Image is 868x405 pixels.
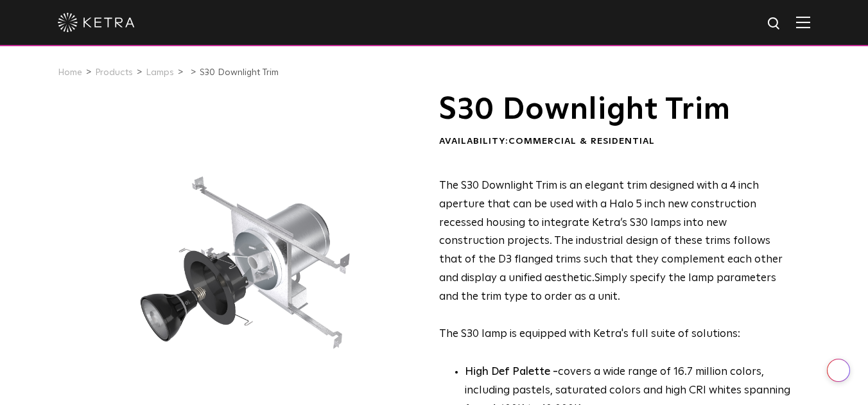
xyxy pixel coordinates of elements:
img: ketra-logo-2019-white [58,13,135,32]
div: Availability: [439,135,793,148]
a: Lamps [146,68,174,77]
h1: S30 Downlight Trim [439,94,793,126]
img: search icon [767,16,783,32]
a: S30 Downlight Trim [200,68,279,77]
a: Products [95,68,133,77]
span: Commercial & Residential [508,137,655,146]
strong: High Def Palette - [465,366,558,377]
img: Hamburger%20Nav.svg [796,16,810,28]
a: Home [58,68,82,77]
span: The S30 Downlight Trim is an elegant trim designed with a 4 inch aperture that can be used with a... [439,180,783,284]
p: The S30 lamp is equipped with Ketra's full suite of solutions: [439,177,793,344]
span: Simply specify the lamp parameters and the trim type to order as a unit.​ [439,273,776,302]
